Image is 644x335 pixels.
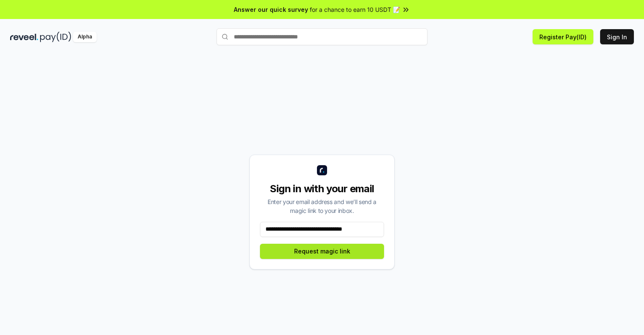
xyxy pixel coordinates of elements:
button: Register Pay(ID) [533,29,593,44]
img: logo_small [317,165,327,175]
button: Sign In [600,29,634,44]
div: Sign in with your email [260,182,384,196]
span: Answer our quick survey [234,5,308,14]
div: Enter your email address and we’ll send a magic link to your inbox. [260,197,384,215]
img: pay_id [40,32,71,42]
img: reveel_dark [10,32,38,42]
button: Request magic link [260,244,384,259]
div: Alpha [73,32,97,42]
span: for a chance to earn 10 USDT 📝 [310,5,400,14]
